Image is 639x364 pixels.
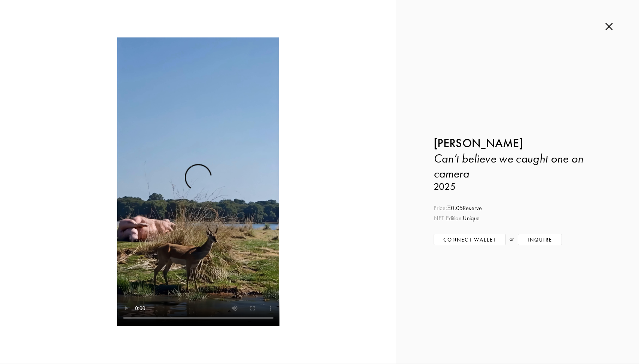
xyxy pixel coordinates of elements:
[434,151,584,181] i: Can’t believe we caught one on camera
[434,215,463,222] span: NFT Edition:
[434,181,602,193] h3: 2025
[434,204,602,212] div: 0.05 Reserve
[434,204,447,212] span: Price:
[434,214,602,222] div: Unique
[434,136,523,151] b: [PERSON_NAME]
[447,204,451,212] span: Ξ
[434,234,506,245] button: Connect Wallet
[510,235,514,243] span: or
[518,234,562,245] button: Inquire
[605,22,613,31] img: cross.b43b024a.svg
